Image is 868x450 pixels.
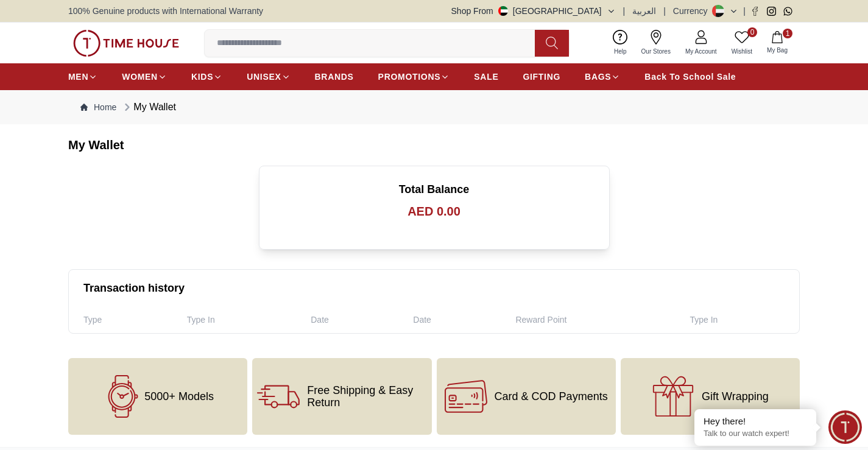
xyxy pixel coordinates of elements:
th: Type In [172,306,296,333]
a: GIFTING [523,66,560,88]
a: WOMEN [122,66,167,88]
span: Help [609,47,632,56]
p: Talk to our watch expert! [704,429,807,439]
a: KIDS [191,66,222,88]
span: KIDS [191,71,213,83]
a: PROMOTIONS [378,66,450,88]
h2: Transaction history [69,270,799,306]
div: My Wallet [121,100,176,114]
a: BAGS [585,66,620,88]
a: Help [607,27,634,58]
button: Shop From[GEOGRAPHIC_DATA] [451,5,616,17]
span: WOMEN [122,71,158,83]
div: Chat Widget [828,410,862,444]
span: GIFTING [523,71,560,83]
span: PROMOTIONS [378,71,441,83]
a: Back To School Sale [644,66,736,88]
span: BRANDS [315,71,354,83]
div: Currency [673,5,713,17]
span: MEN [68,71,88,83]
a: Instagram [767,7,776,16]
span: 0 [747,27,757,37]
span: Gift Wrapping [702,390,769,403]
h6: Total Balance [274,181,595,198]
th: Reward Point [501,306,675,333]
a: UNISEX [247,66,290,88]
img: United Arab Emirates [498,6,508,16]
nav: Breadcrumb [68,90,800,124]
span: 1 [783,29,792,38]
span: Card & COD Payments [495,390,608,403]
span: 5000+ Models [144,390,214,403]
a: Facebook [750,7,760,16]
th: Date [398,306,501,333]
span: Our Stores [637,47,676,56]
span: Free Shipping & Easy Return [307,384,426,409]
span: SALE [474,71,498,83]
span: | [663,5,666,17]
a: Home [80,101,116,113]
a: MEN [68,66,97,88]
span: Wishlist [727,47,757,56]
span: | [743,5,746,17]
span: My Bag [762,46,792,55]
span: Back To School Sale [644,71,736,83]
div: Hey there! [704,415,807,427]
img: ... [73,30,179,57]
span: 100% Genuine products with International Warranty [68,5,263,17]
button: العربية [632,5,656,17]
th: Type In [675,306,799,333]
a: Whatsapp [783,7,792,16]
th: Date [296,306,398,333]
button: 1My Bag [760,29,795,57]
span: | [623,5,626,17]
a: 0Wishlist [724,27,760,58]
th: Type [69,306,172,333]
span: My Account [680,47,722,56]
a: Our Stores [634,27,678,58]
h3: AED 0.00 [274,203,595,220]
span: BAGS [585,71,611,83]
span: UNISEX [247,71,281,83]
a: BRANDS [315,66,354,88]
a: SALE [474,66,498,88]
h2: My Wallet [68,136,800,153]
